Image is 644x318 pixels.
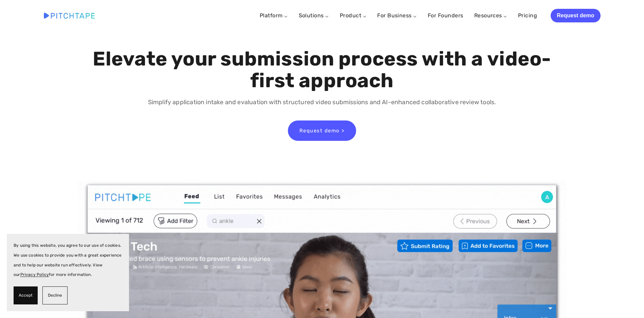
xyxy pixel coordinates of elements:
[42,286,68,304] button: Decline
[19,291,33,300] span: Accept
[48,291,62,300] span: Decline
[14,286,38,304] button: Accept
[428,10,463,22] a: For Founders
[14,241,122,280] p: By using this website, you agree to our use of cookies. We use cookies to provide you with a grea...
[7,234,129,311] section: Cookie banner
[288,120,356,141] a: Request demo >
[518,10,537,22] a: Pricing
[551,9,600,22] a: Request demo
[377,12,417,19] a: For Business ⌵
[44,13,95,18] img: Pitchtape | Video Submission Management Software
[299,12,329,19] a: Solutions ⌵
[20,272,49,277] a: Privacy Policy
[260,12,288,19] a: Platform ⌵
[340,12,366,19] a: Product ⌵
[91,97,553,107] p: Simplify application intake and evaluation with structured video submissions and AI-enhanced coll...
[474,12,507,19] a: Resources ⌵
[91,48,553,92] h1: Elevate your submission process with a video-first approach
